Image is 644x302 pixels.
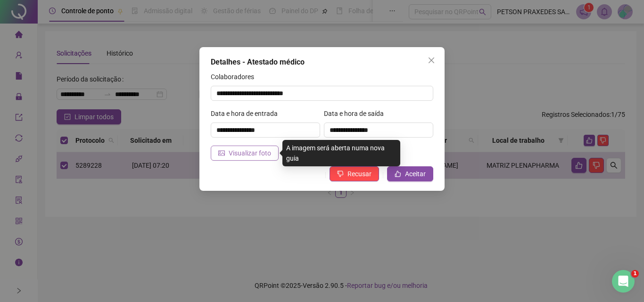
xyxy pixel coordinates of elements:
button: Aceitar [387,166,433,181]
label: Data e hora de saída [324,108,390,119]
button: Recusar [330,166,379,181]
span: like [395,171,401,177]
iframe: Intercom live chat [612,270,635,293]
span: Visualizar foto [229,148,271,158]
span: picture [218,150,225,156]
div: A imagem será aberta numa nova guia [282,140,400,166]
span: Recusar [347,169,372,179]
span: dislike [337,171,344,177]
span: Aceitar [405,169,426,179]
label: Data e hora de entrada [211,108,284,119]
div: Detalhes - Atestado médico [211,57,433,68]
span: 1 [631,270,639,278]
label: Colaboradores [211,72,260,82]
button: Visualizar foto [211,146,279,161]
span: close [428,57,435,64]
button: Close [424,53,439,68]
